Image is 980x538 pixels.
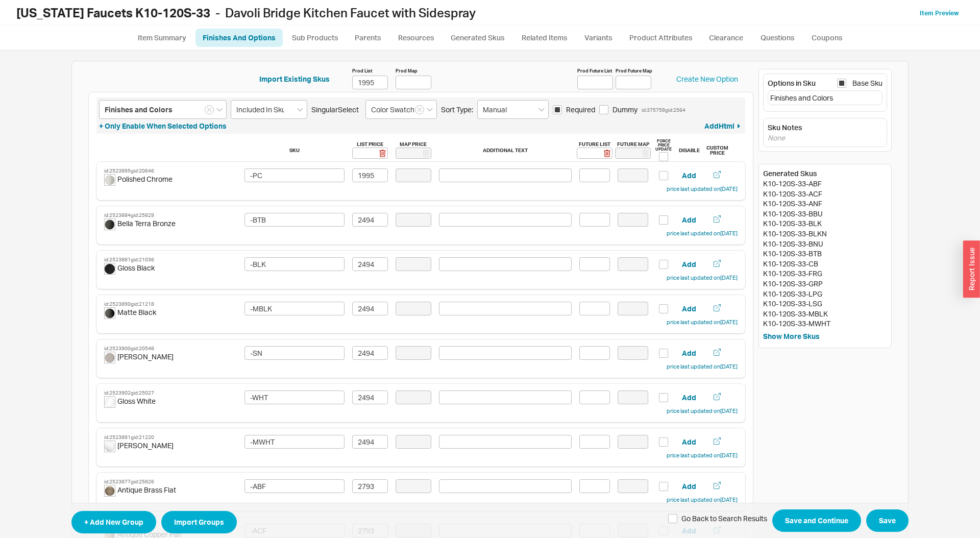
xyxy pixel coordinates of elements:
[763,168,887,179] div: Generated Skus
[706,145,728,155] h6: Custom Price
[104,263,165,273] div: Gloss Black
[396,76,431,89] input: Prod Map
[174,516,224,528] span: Import Groups
[668,515,677,524] input: Go Back to Search Results
[763,289,887,299] div: K10-120S-33-LPG
[104,345,184,352] div: id: 2523900 gid: 20548
[553,105,562,114] input: Required
[682,348,696,358] button: Add
[866,510,909,532] button: Save
[225,5,476,20] span: Davoli Bridge Kitchen Faucet with Sidespray
[566,105,595,115] span: Required
[352,213,388,227] input: 0
[667,274,738,282] div: price last updated on [DATE]
[804,29,850,47] a: Coupons
[879,515,896,527] span: Save
[763,189,887,199] div: K10-120S-33-ACF
[763,249,887,259] div: K10-120S-33-BTB
[396,141,431,146] div: Map Price
[763,279,887,289] div: K10-120S-33-GRP
[667,363,738,371] div: price last updated on [DATE]
[577,66,613,76] span: Prod Future List
[768,133,883,143] div: None
[216,108,223,112] svg: open menu
[785,515,848,527] span: Save and Continue
[104,396,166,406] div: Gloss White
[682,170,696,181] button: Add
[96,295,745,333] div: id:2523890gid:21218Matte BlackAddprice last updated on[DATE]
[655,139,672,151] div: Force Price Update
[352,168,388,182] input: 0
[215,5,220,20] span: -
[753,29,802,47] a: Questions
[483,148,528,153] h6: Additional Text
[763,259,887,269] div: K10-120S-33-CB
[104,478,187,485] div: id: 2523877 gid: 25826
[763,319,887,329] div: K10-120S-33-MWHT
[768,78,816,88] div: Options in Sku
[577,76,613,89] input: Prod Future List
[104,389,166,396] div: id: 2523902 gid: 25027
[704,121,743,131] button: AddHtml
[96,339,745,378] div: id:2523900gid:20548[PERSON_NAME]Addprice last updated on[DATE]
[104,256,165,263] div: id: 2523881 gid: 21036
[104,211,186,218] div: id: 2523884 gid: 25829
[770,93,833,103] div: Finishes and Colors
[105,308,115,319] img: matte-black_w0gxyz.jpg
[104,433,184,441] div: id: 2523891 gid: 21220
[104,218,186,229] div: Bella Terra Bronze
[577,29,620,47] a: Variants
[311,105,361,115] span: Singular Select
[577,141,612,146] div: Future List
[71,511,156,533] button: + Add New Group
[105,397,115,407] img: White-Handle_g77qqc.jpg
[514,29,575,47] a: Related Items
[352,76,388,89] input: Prod List
[763,199,887,209] div: K10-120S-33-ANF
[195,29,283,47] a: Finishes And Options
[538,108,545,112] svg: open menu
[104,307,167,317] div: Matte Black
[99,100,227,119] input: Select a Group
[667,496,738,504] div: price last updated on [DATE]
[837,79,846,88] input: Base Sku
[104,352,184,362] div: [PERSON_NAME]
[104,167,183,174] div: id: 2523895 gid: 20646
[105,264,115,274] img: black_rvqant.jpg
[16,5,210,20] b: [US_STATE] Faucets K10-120S-33
[667,185,738,193] div: price last updated on [DATE]
[768,123,883,133] div: Sku Notes
[285,29,346,47] a: Sub Products
[763,331,820,341] button: Show More Skus
[297,108,303,112] svg: open menu
[352,390,388,404] input: 0
[352,479,388,493] input: 0
[104,441,184,451] div: [PERSON_NAME]
[612,105,638,115] span: Dummy
[352,302,388,315] input: 0
[105,442,115,452] img: Matte-White_vzvmpi.jpg
[681,514,767,524] span: Go Back to Search Results
[763,309,887,319] div: K10-120S-33-MBLK
[96,384,745,422] div: id:2523902gid:25027Gloss WhiteAddprice last updated on[DATE]
[615,141,651,146] div: Future Map
[920,9,959,17] a: Item Preview
[96,162,745,200] div: id:2523895gid:20646Polished ChromeAddprice last updated on[DATE]
[667,230,738,237] div: price last updated on [DATE]
[682,393,696,403] button: Add
[772,510,861,532] button: Save and Continue
[763,179,887,189] div: K10-120S-33-ABF
[99,121,227,131] button: + Only Enable When Selected Options
[763,239,887,249] div: K10-120S-33-BNU
[682,215,696,225] button: Add
[352,66,388,76] span: Prod List
[104,174,183,184] div: Polished Chrome
[105,486,115,496] img: antique-brass-flat_hrgnfu.jpg
[396,66,431,76] span: Prod Map
[682,259,696,270] button: Add
[702,29,751,47] a: Clearance
[616,76,651,89] input: Prod Future Map
[105,175,115,185] img: polished-chrome_yfkxwj.jpg
[348,29,388,47] a: Parents
[231,100,307,119] input: Sku Type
